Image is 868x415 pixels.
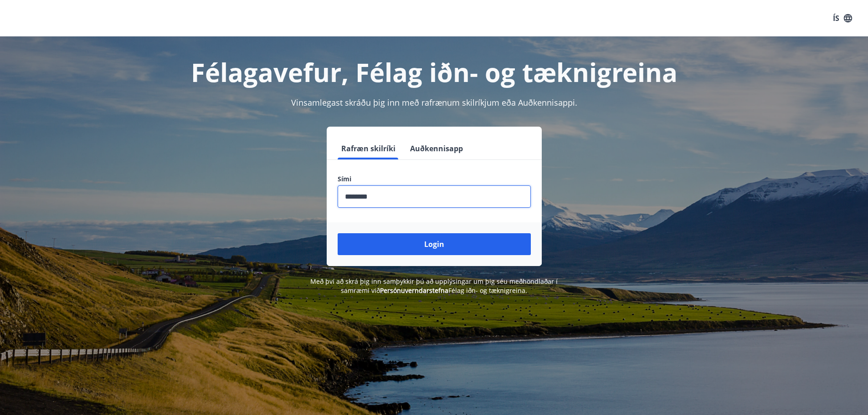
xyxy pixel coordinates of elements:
h1: Félagavefur, Félag iðn- og tæknigreina [117,55,751,89]
button: Auðkennisapp [406,138,467,159]
button: Rafræn skilríki [338,138,399,159]
a: Persónuverndarstefna [380,286,448,295]
label: Sími [338,174,531,184]
span: Vinsamlegast skráðu þig inn með rafrænum skilríkjum eða Auðkennisappi. [291,97,577,108]
button: ÍS [828,10,857,26]
span: Með því að skrá þig inn samþykkir þú að upplýsingar um þig séu meðhöndlaðar í samræmi við Félag i... [310,277,558,295]
button: Login [338,233,531,255]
